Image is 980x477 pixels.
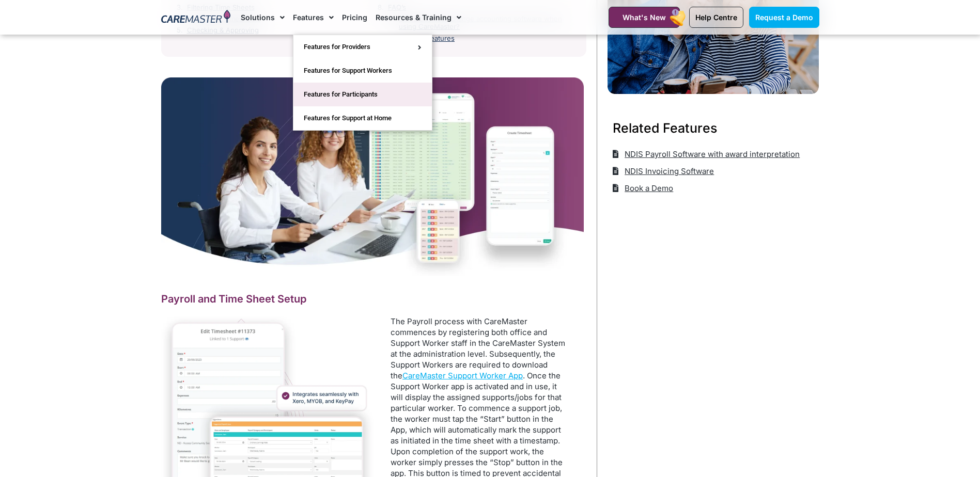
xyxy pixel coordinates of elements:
h2: Payroll and Time Sheet Setup [161,292,586,306]
h3: Related Features [613,119,814,137]
a: CareMaster Support Worker App [402,371,523,380]
ul: Features [293,35,432,131]
a: Features for Participants [293,83,432,106]
a: NDIS Payroll Software with award interpretation [613,146,800,163]
span: What's New [623,13,666,22]
span: Help Centre [695,13,737,22]
span: Request a Demo [755,13,813,22]
span: NDIS Payroll Software with award interpretation [622,146,800,163]
span: Book a Demo [622,180,673,197]
a: NDIS Invoicing Software [613,163,714,180]
a: Request a Demo [749,7,819,28]
a: Book a Demo [613,180,674,197]
a: Features for Support Workers [293,59,432,83]
span: NDIS Invoicing Software [622,163,714,180]
a: What's New [609,7,680,28]
a: Help Centre [689,7,743,28]
a: Features for Support at Home [293,106,432,130]
a: Features for Providers [293,35,432,59]
img: CareMaster Logo [161,10,231,25]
